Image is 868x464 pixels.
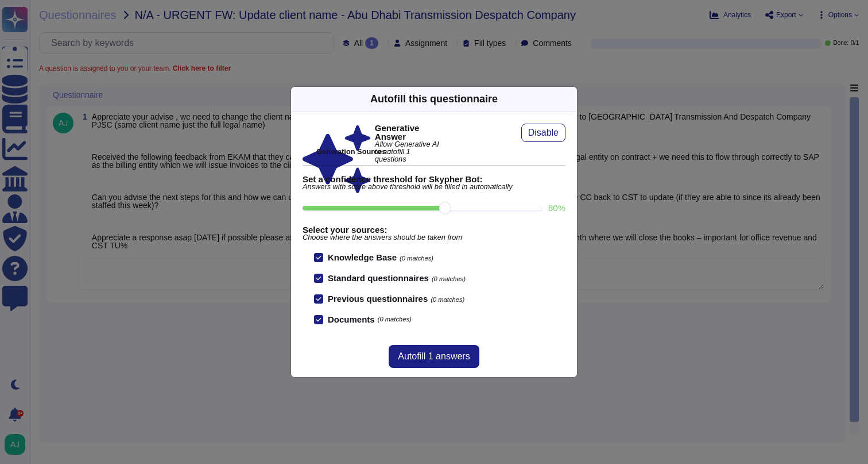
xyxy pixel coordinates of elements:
[375,124,443,141] b: Generative Answer
[521,124,565,142] button: Disable
[370,91,498,107] div: Autofill this questionnaire
[328,315,375,324] b: Documents
[528,128,559,137] span: Disable
[389,345,479,368] button: Autofill 1 answers
[400,255,433,262] span: (0 matches)
[398,352,470,361] span: Autofill 1 answers
[431,296,464,303] span: (0 matches)
[548,204,565,212] label: 80 %
[303,225,565,234] b: Select your sources:
[328,294,428,304] b: Previous questionnaires
[303,175,565,183] b: Set a confidence threshold for Skypher Bot:
[378,316,412,323] span: (0 matches)
[303,183,565,191] span: Answers with score above threshold will be filled in automatically
[432,275,466,282] span: (0 matches)
[375,141,443,163] span: Allow Generative AI to autofill 1 questions
[328,273,429,283] b: Standard questionnaires
[328,252,397,262] b: Knowledge Base
[303,234,565,241] span: Choose where the answers should be taken from
[316,147,390,156] b: Generation Sources :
